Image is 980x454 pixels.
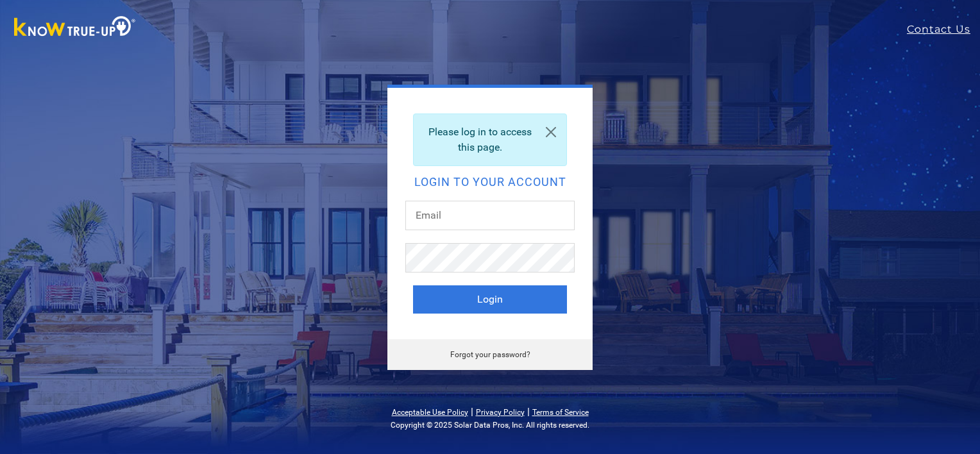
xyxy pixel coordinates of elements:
[907,22,980,37] a: Contact Us
[392,408,468,417] a: Acceptable Use Policy
[476,408,525,417] a: Privacy Policy
[8,13,142,42] img: Know True-Up
[413,113,567,166] div: Please log in to access this page.
[413,176,567,188] h2: Login to your account
[405,201,575,230] input: Email
[532,408,589,417] a: Terms of Service
[413,285,567,314] button: Login
[527,405,530,417] span: |
[471,405,473,417] span: |
[536,114,566,150] a: Close
[450,350,530,359] a: Forgot your password?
